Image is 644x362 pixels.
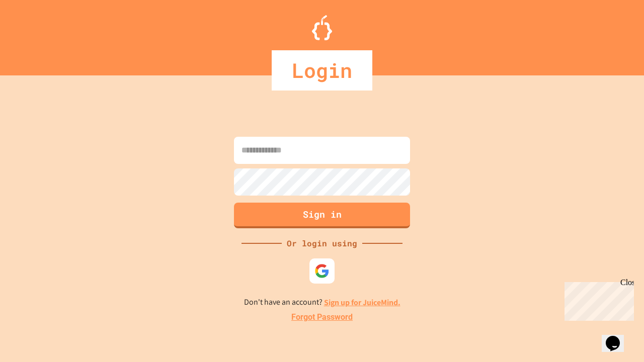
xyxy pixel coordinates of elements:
iframe: chat widget [560,278,634,321]
img: Logo.svg [312,15,332,40]
a: Forgot Password [291,311,353,323]
p: Don't have an account? [244,296,400,309]
div: Or login using [282,237,362,249]
div: Login [272,50,372,90]
iframe: chat widget [602,322,634,352]
button: Sign in [234,203,410,228]
div: Chat with us now!Close [4,4,69,64]
a: Sign up for JuiceMind. [324,297,400,308]
img: google-icon.svg [314,263,330,279]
